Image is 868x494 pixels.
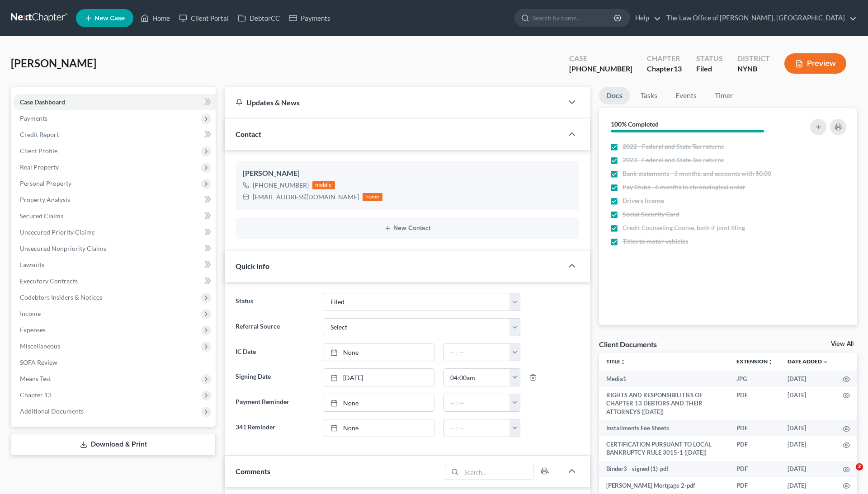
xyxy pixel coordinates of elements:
[662,10,857,26] a: The Law Office of [PERSON_NAME], [GEOGRAPHIC_DATA]
[784,53,846,74] button: Preview
[20,261,44,268] span: Lawsuits
[611,120,659,128] strong: 100% Completed
[444,394,509,411] input: -- : --
[284,10,335,26] a: Payments
[708,87,740,104] a: Timer
[633,87,665,104] a: Tasks
[94,15,125,22] span: New Case
[631,10,661,26] a: Help
[13,127,216,143] a: Credit Report
[236,262,269,270] span: Quick Info
[20,163,59,171] span: Real Property
[780,436,835,461] td: [DATE]
[729,420,780,436] td: PDF
[599,420,729,436] td: Installments Fee Sheets
[324,369,434,386] a: [DATE]
[461,464,533,480] input: Search...
[11,56,96,70] span: [PERSON_NAME]
[233,10,284,26] a: DebtorCC
[13,273,216,289] a: Executory Contracts
[780,461,835,477] td: [DATE]
[236,467,270,475] span: Comments
[175,10,233,26] a: Client Portal
[736,358,773,365] a: Extensionunfold_more
[11,434,216,455] a: Download & Print
[324,344,434,361] a: None
[599,339,657,349] div: Client Documents
[13,354,216,371] a: SOFA Review
[623,142,724,151] span: 2022 - Federal and State Tax returns
[823,359,828,365] i: expand_more
[20,196,70,203] span: Property Analysis
[13,240,216,257] a: Unsecured Nonpriority Claims
[253,193,359,202] div: [EMAIL_ADDRESS][DOMAIN_NAME]
[696,53,723,64] div: Status
[831,341,854,347] a: View All
[599,371,729,387] td: Media1
[20,131,59,138] span: Credit Report
[363,193,382,201] div: home
[674,64,682,73] span: 13
[696,64,723,74] div: Filed
[13,224,216,240] a: Unsecured Priority Claims
[20,310,41,317] span: Income
[20,358,57,366] span: SOFA Review
[623,183,745,192] span: Pay Stubs - 6 months in chronological order
[324,394,434,411] a: None
[780,371,835,387] td: [DATE]
[668,87,704,104] a: Events
[236,130,261,138] span: Contact
[623,155,724,165] span: 2023 - Federal and State Tax returns
[606,358,626,365] a: Titleunfold_more
[837,463,859,485] iframe: Intercom live chat
[444,419,509,437] input: -- : --
[623,169,771,178] span: Bank statements - 3 months, and accounts with $0.00
[444,369,509,386] input: -- : --
[231,343,319,362] label: IC Date
[20,147,57,155] span: Client Profile
[13,257,216,273] a: Lawsuits
[20,98,65,106] span: Case Dashboard
[780,387,835,420] td: [DATE]
[647,64,682,74] div: Chapter
[253,181,309,190] div: [PHONE_NUMBER]
[569,64,632,74] div: [PHONE_NUMBER]
[729,387,780,420] td: PDF
[729,477,780,494] td: PDF
[20,293,102,301] span: Codebtors Insiders & Notices
[20,212,63,220] span: Secured Claims
[623,237,688,246] span: Titles to motor vehicles
[13,94,216,110] a: Case Dashboard
[20,114,47,122] span: Payments
[243,225,572,232] button: New Contact
[729,371,780,387] td: JPG
[231,293,319,311] label: Status
[647,53,682,64] div: Chapter
[620,359,626,365] i: unfold_more
[20,326,46,334] span: Expenses
[13,192,216,208] a: Property Analysis
[768,359,773,365] i: unfold_more
[231,394,319,412] label: Payment Reminder
[599,436,729,461] td: CERTIFICATION PURSUANT TO LOCAL BANKRUPTCY RULE 3015-1 ([DATE])
[737,64,770,74] div: NYNB
[569,53,632,64] div: Case
[312,181,335,189] div: mobile
[444,344,509,361] input: -- : --
[599,87,630,104] a: Docs
[623,210,679,219] span: Social Security Card
[729,461,780,477] td: PDF
[136,10,175,26] a: Home
[599,477,729,494] td: [PERSON_NAME] Mortgage 2-pdf
[623,196,664,205] span: Drivers license
[13,208,216,224] a: Secured Claims
[780,477,835,494] td: [DATE]
[20,228,94,236] span: Unsecured Priority Claims
[20,375,51,382] span: Means Test
[737,53,770,64] div: District
[729,436,780,461] td: PDF
[599,387,729,420] td: RIGHTS AND RESPONSIBILITIES OF CHAPTER 13 DEBTORS AND THEIR ATTORNEYS ([DATE])
[20,407,84,415] span: Additional Documents
[20,277,78,285] span: Executory Contracts
[231,368,319,386] label: Signing Date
